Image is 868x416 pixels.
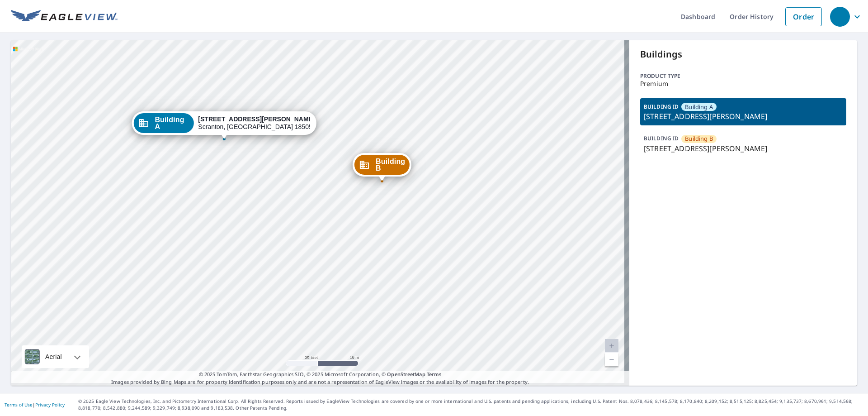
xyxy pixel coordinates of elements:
[199,371,442,378] span: © 2025 TomTom, Earthstar Geographics SIO, © 2025 Microsoft Corporation, ©
[5,402,65,407] p: |
[42,345,65,368] div: Aerial
[644,103,679,110] p: BUILDING ID
[11,371,629,386] p: Images provided by Bing Maps are for property identification purposes only and are not a represen...
[685,103,713,111] span: Building A
[640,72,846,80] p: Product type
[640,80,846,87] p: Premium
[644,134,679,142] p: BUILDING ID
[132,111,316,139] div: Dropped pin, building Building A, Commercial property, 2660 Stafford Ave Scranton, PA 18505
[376,158,405,172] span: Building B
[155,116,189,130] span: Building A
[387,371,425,378] a: OpenStreetMap
[785,7,822,26] a: Order
[427,371,442,378] a: Terms
[22,345,89,368] div: Aerial
[11,10,118,24] img: EV Logo
[35,402,65,408] a: Privacy Policy
[198,115,315,123] strong: [STREET_ADDRESS][PERSON_NAME]
[5,402,33,408] a: Terms of Use
[353,153,411,181] div: Dropped pin, building Building B, Commercial property, 2660 Stafford Ave Scranton, PA 18505
[640,48,846,61] p: Buildings
[644,143,843,154] p: [STREET_ADDRESS][PERSON_NAME]
[78,398,863,411] p: © 2025 Eagle View Technologies, Inc. and Pictometry International Corp. All Rights Reserved. Repo...
[198,115,310,131] div: Scranton, [GEOGRAPHIC_DATA] 18505
[605,339,618,353] a: Current Level 20, Zoom In Disabled
[605,353,618,366] a: Current Level 20, Zoom Out
[685,134,713,143] span: Building B
[644,111,843,122] p: [STREET_ADDRESS][PERSON_NAME]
